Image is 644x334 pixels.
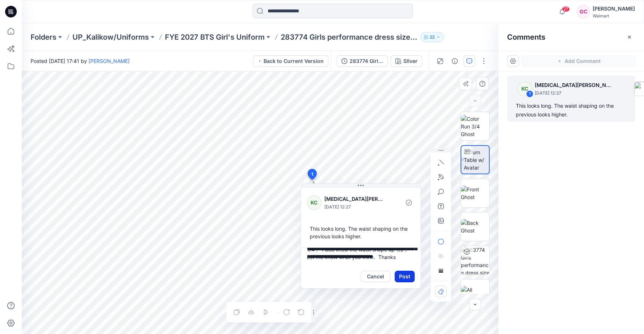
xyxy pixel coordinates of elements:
img: Turn Table w/ Avatar [464,148,489,171]
div: This looks long. The waist shaping on the previous looks higher. [307,222,415,243]
p: [MEDICAL_DATA][PERSON_NAME] [324,195,384,203]
h2: Comments [507,33,545,41]
img: 283774 Girls performance dress size 8 7-23-25 SIlver [461,246,489,274]
img: Back Ghost [461,219,489,234]
div: Walmart [593,13,635,19]
button: SIlver [391,55,422,67]
div: KC [307,195,321,210]
button: Back to Current Version [253,55,328,67]
img: Front Ghost [461,186,489,201]
p: 283774 Girls performance dress size 8 .com only [281,32,418,42]
p: [MEDICAL_DATA][PERSON_NAME] [535,81,613,90]
a: FYE 2027 BTS Girl's Uniform [165,32,265,42]
div: 1 [526,90,533,98]
a: [PERSON_NAME] [88,58,130,64]
span: Posted [DATE] 17:41 by [31,57,130,65]
p: [DATE] 12:27 [535,90,613,97]
span: 1 [311,171,313,178]
div: GC [577,5,590,18]
a: UP_Kalikow/Uniforms [72,32,149,42]
button: Post [395,271,415,282]
button: Add Comment [522,55,635,67]
a: Folders [31,32,56,42]
div: KC [517,81,532,96]
div: [PERSON_NAME] [593,4,635,13]
span: 27 [562,6,570,12]
button: Cancel [361,271,390,282]
img: Color Run 3/4 Ghost [461,115,489,138]
div: This looks long. The waist shaping on the previous looks higher. [516,102,627,119]
button: Details [449,55,461,67]
img: All colorways [461,286,489,301]
div: SIlver [403,57,418,65]
p: [DATE] 12:27 [324,203,384,211]
button: 283774 Girls performance dress size 8 .com only [337,55,388,67]
p: 22 [430,33,435,41]
button: 22 [420,32,444,42]
div: 283774 Girls performance dress size 8 .com only [349,57,383,65]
